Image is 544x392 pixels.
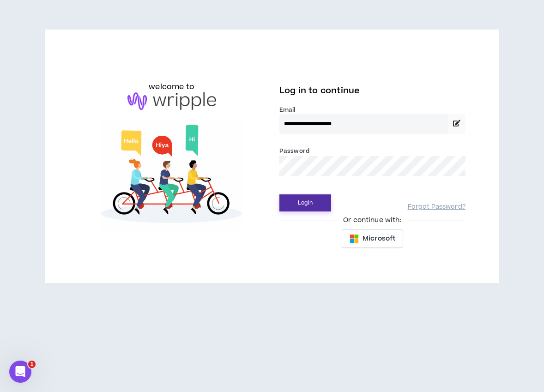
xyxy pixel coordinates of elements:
[279,106,465,114] label: Email
[149,81,194,92] h6: welcome to
[28,361,36,368] span: 1
[79,119,265,231] img: Welcome to Wripple
[9,361,31,383] iframe: Intercom live chat
[408,203,465,211] a: Forgot Password?
[337,215,408,225] span: Or continue with:
[279,85,360,96] span: Log in to continue
[279,194,331,211] button: Login
[127,92,216,110] img: logo-brand.png
[342,229,403,248] button: Microsoft
[363,234,395,244] span: Microsoft
[279,147,309,155] label: Password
